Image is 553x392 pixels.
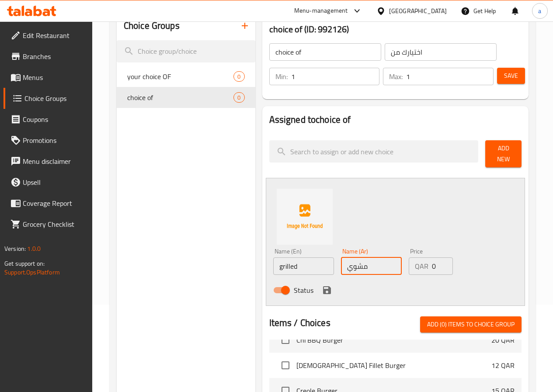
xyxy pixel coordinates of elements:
span: Select choice [276,331,295,349]
input: Enter name En [273,257,334,275]
a: Branches [3,46,92,67]
span: Grocery Checklist [23,219,85,229]
button: Save [497,68,525,84]
p: Max: [389,71,403,82]
span: [DEMOGRAPHIC_DATA] Fillet Burger [296,360,491,371]
span: Menus [23,72,85,83]
h2: Choice Groups [124,19,180,32]
span: your choice OF [127,71,234,82]
div: [GEOGRAPHIC_DATA] [389,6,447,16]
span: a [538,6,541,16]
p: 20 QAR [491,335,515,345]
a: Choice Groups [3,88,92,109]
span: Menu disclaimer [23,156,85,167]
a: Grocery Checklist [3,214,92,235]
span: Status [294,285,313,295]
a: Support.OpsPlatform [4,267,60,278]
span: choice of [127,92,234,103]
a: Upsell [3,172,92,193]
span: Chi BBQ Burger [296,335,491,345]
span: Edit Restaurant [23,30,85,41]
button: Add New [485,140,522,167]
span: Coupons [23,114,85,125]
span: Select choice [276,356,295,375]
p: QAR [415,261,428,271]
button: save [320,284,334,297]
span: Branches [23,51,85,62]
a: Coupons [3,109,92,130]
span: Save [504,70,518,81]
div: Choices [233,92,244,103]
div: your choice OF0 [117,66,255,87]
a: Coverage Report [3,193,92,214]
a: Menus [3,67,92,88]
span: 0 [234,73,244,81]
span: 0 [234,94,244,102]
span: Promotions [23,135,85,146]
button: Add (0) items to choice group [420,316,522,333]
div: Menu-management [294,6,348,16]
h2: Items / Choices [269,316,330,330]
span: Coverage Report [23,198,85,208]
span: Get support on: [4,258,45,269]
span: Add (0) items to choice group [427,319,515,330]
h3: choice of (ID: 992126) [269,22,522,36]
h2: Assigned to choice of [269,113,522,126]
a: Promotions [3,130,92,151]
span: Add New [492,143,515,165]
span: Upsell [23,177,85,187]
span: 1.0.0 [27,243,41,254]
p: 12 QAR [491,360,515,371]
div: choice of0 [117,87,255,108]
input: search [117,40,255,62]
input: search [269,140,479,163]
a: Edit Restaurant [3,25,92,46]
a: Menu disclaimer [3,151,92,172]
input: Please enter price [432,257,453,275]
span: Choice Groups [24,93,85,104]
div: Choices [233,71,244,82]
input: Enter name Ar [341,257,402,275]
span: Version: [4,243,26,254]
p: Min: [275,71,288,82]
